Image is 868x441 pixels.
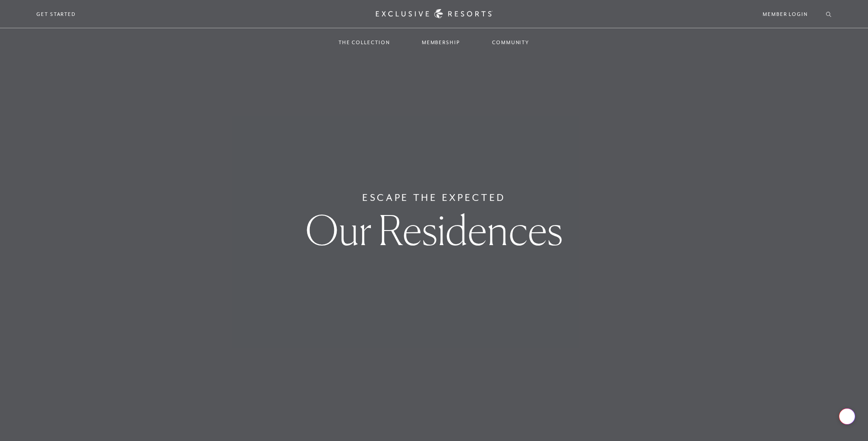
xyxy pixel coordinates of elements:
a: Membership [413,29,469,56]
h6: Escape The Expected [362,190,506,205]
a: The Collection [329,29,399,56]
a: Member Login [763,10,808,18]
a: Community [483,29,539,56]
a: Get Started [36,10,76,18]
h1: Our Residences [305,210,563,251]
